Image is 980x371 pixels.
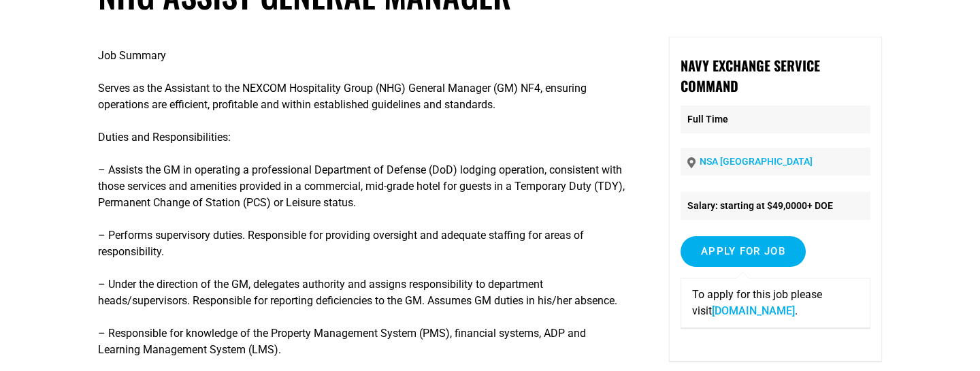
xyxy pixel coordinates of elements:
li: Salary: starting at $49,0000+ DOE [681,192,870,220]
p: Full Time [681,106,870,133]
p: Serves as the Assistant to the NEXCOM Hospitality Group (NHG) General Manager (GM) NF4, ensuring ... [98,80,630,113]
p: – Responsible for knowledge of the Property Management System (PMS), financial systems, ADP and L... [98,325,630,358]
p: Job Summary [98,48,630,64]
p: – Assists the GM in operating a professional Department of Defense (DoD) lodging operation, consi... [98,162,630,211]
p: – Performs supervisory duties. Responsible for providing oversight and adequate staffing for area... [98,227,630,260]
a: [DOMAIN_NAME] [712,304,795,317]
p: Duties and Responsibilities: [98,129,630,146]
p: – Under the direction of the GM, delegates authority and assigns responsibility to department hea... [98,276,630,309]
strong: Navy Exchange Service Command [681,55,820,96]
input: Apply for job [681,236,806,267]
p: To apply for this job please visit . [692,287,859,319]
a: NSA [GEOGRAPHIC_DATA] [700,156,813,167]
